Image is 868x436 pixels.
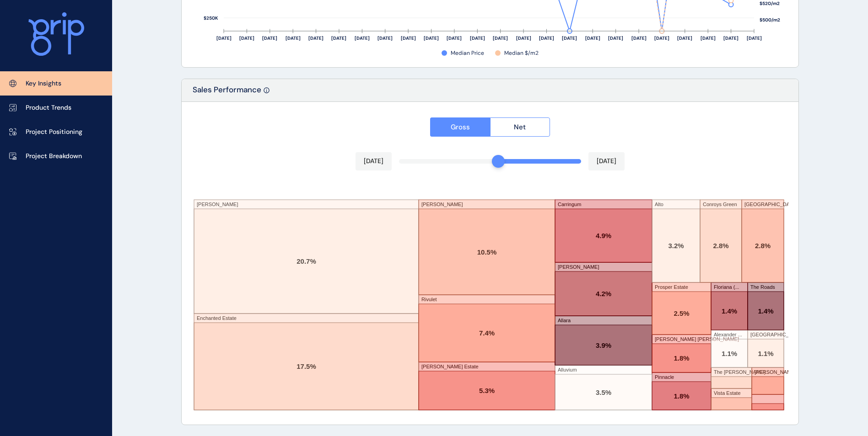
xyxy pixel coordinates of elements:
[760,0,780,6] text: $520/m2
[193,85,261,101] p: Sales Performance
[26,128,82,137] p: Project Positioning
[26,79,61,88] p: Key Insights
[760,17,780,23] text: $500/m2
[26,103,71,112] p: Product Trends
[26,152,82,161] p: Project Breakdown
[504,49,539,57] span: Median $/m2
[451,49,484,57] span: Median Price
